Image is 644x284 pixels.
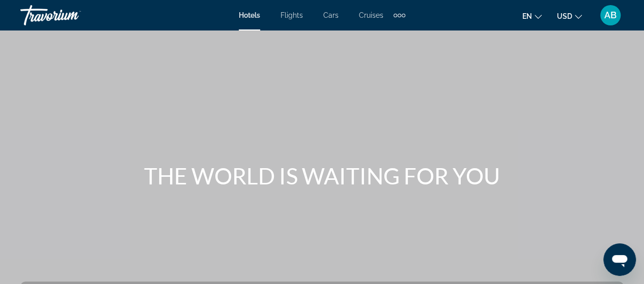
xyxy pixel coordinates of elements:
button: Change currency [557,9,582,23]
a: Flights [281,11,303,19]
a: Cars [323,11,339,19]
span: AB [604,10,617,20]
span: USD [557,12,572,20]
button: Extra navigation items [394,7,405,23]
h1: THE WORLD IS WAITING FOR YOU [131,163,513,189]
a: Travorium [20,2,122,28]
button: User Menu [597,5,624,26]
iframe: Button to launch messaging window [603,243,636,276]
button: Change language [522,9,542,23]
span: en [522,12,532,20]
a: Hotels [239,11,260,19]
a: Cruises [359,11,383,19]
